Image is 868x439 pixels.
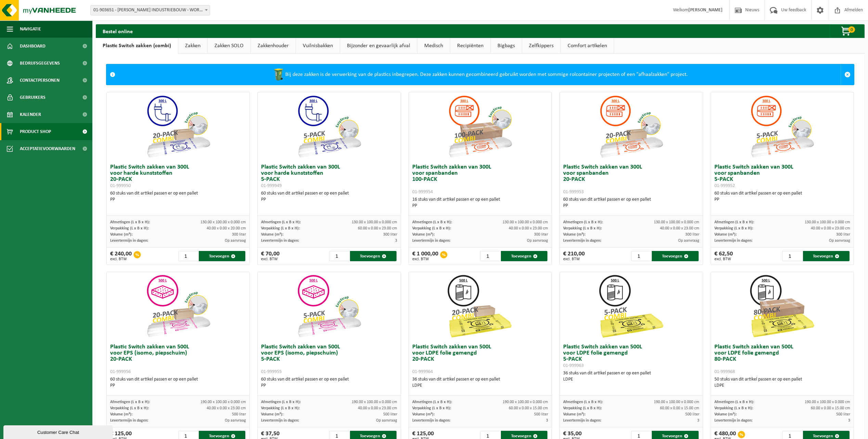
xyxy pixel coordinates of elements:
[563,239,601,243] span: Levertermijn in dagen:
[329,251,349,261] input: 1
[110,406,149,410] span: Verpakking (L x B x H):
[561,38,614,54] a: Comfort artikelen
[688,8,723,13] strong: [PERSON_NAME]
[714,383,850,389] div: LDPE
[90,5,210,15] span: 01-903651 - WILLY NAESSENS INDUSTRIEBOUW - WORTEGEM-PETEGEM
[20,55,60,72] span: Bedrijfsgegevens
[20,123,51,140] span: Product Shop
[383,232,397,237] span: 300 liter
[503,220,548,224] span: 130.00 x 100.00 x 0.000 cm
[563,257,585,261] span: excl. BTW
[20,89,46,106] span: Gebruikers
[563,251,585,261] div: € 210,00
[848,26,855,33] span: 0
[110,164,246,189] h3: Plastic Switch zakken van 300L voor harde kunststoffen 20-PACK
[503,400,548,404] span: 190.00 x 100.00 x 0.000 cm
[714,418,752,423] span: Levertermijn in dagen:
[110,190,246,203] div: 60 stuks van dit artikel passen er op een pallet
[110,183,131,188] span: 01-999950
[110,383,246,389] div: PP
[207,406,246,410] span: 40.00 x 0.00 x 23.00 cm
[714,190,850,203] div: 60 stuks van dit artikel passen er op een pallet
[358,226,397,230] span: 60.00 x 0.00 x 23.00 cm
[527,239,548,243] span: Op aanvraag
[412,418,450,423] span: Levertermijn in dagen:
[261,383,397,389] div: PP
[261,412,283,416] span: Volume (m³):
[714,226,753,230] span: Verpakking (L x B x H):
[685,232,699,237] span: 300 liter
[412,400,452,404] span: Afmetingen (L x B x H):
[654,220,699,224] span: 130.00 x 100.00 x 0.000 cm
[563,400,603,404] span: Afmetingen (L x B x H):
[714,369,735,374] span: 01-999968
[261,239,299,243] span: Levertermijn in dagen:
[685,412,699,416] span: 500 liter
[652,251,698,261] button: Toevoegen
[563,370,699,383] div: 36 stuks van dit artikel passen er op een pallet
[261,232,283,237] span: Volume (m³):
[836,412,850,416] span: 500 liter
[358,406,397,410] span: 40.00 x 0.00 x 23.00 cm
[805,220,850,224] span: 130.00 x 100.00 x 0.000 cm
[805,400,850,404] span: 190.00 x 100.00 x 0.000 cm
[714,251,733,261] div: € 62,50
[714,376,850,389] div: 50 stuks van dit artikel passen er op een pallet
[119,64,841,85] div: Bij deze zakken is de verwerking van de plastics inbegrepen. Deze zakken kunnen gecombineerd gebr...
[144,272,212,341] img: 01-999956
[714,197,850,203] div: PP
[522,38,560,54] a: Zelfkippers
[714,400,754,404] span: Afmetingen (L x B x H):
[412,257,438,261] span: excl. BTW
[412,189,433,195] span: 01-999954
[96,38,178,54] a: Plastic Switch zakken (combi)
[631,251,651,261] input: 1
[446,92,514,161] img: 01-999954
[446,272,514,341] img: 01-999964
[841,64,854,85] a: Sluit melding
[110,412,132,416] span: Volume (m³):
[829,239,850,243] span: Op aanvraag
[563,406,602,410] span: Verpakking (L x B x H):
[251,38,296,54] a: Zakkenhouder
[96,24,140,38] h2: Bestel online
[110,239,148,243] span: Levertermijn in dagen:
[748,272,816,341] img: 01-999968
[782,251,802,261] input: 1
[261,226,300,230] span: Verpakking (L x B x H):
[534,232,548,237] span: 300 liter
[261,220,301,224] span: Afmetingen (L x B x H):
[811,226,850,230] span: 40.00 x 0.00 x 23.00 cm
[563,226,602,230] span: Verpakking (L x B x H):
[110,251,132,261] div: € 240,00
[491,38,522,54] a: Bigbags
[350,251,397,261] button: Toevoegen
[412,220,452,224] span: Afmetingen (L x B x H):
[412,412,435,416] span: Volume (m³):
[412,232,435,237] span: Volume (m³):
[563,164,699,195] h3: Plastic Switch zakken van 300L voor spanbanden 20-PACK
[225,418,246,423] span: Op aanvraag
[178,251,198,261] input: 1
[200,220,246,224] span: 130.00 x 100.00 x 0.000 cm
[261,344,397,375] h3: Plastic Switch zakken van 500L voor EPS (isomo, piepschuim) 5-PACK
[546,418,548,423] span: 3
[110,226,149,230] span: Verpakking (L x B x H):
[110,369,131,374] span: 01-999956
[597,272,665,341] img: 01-999963
[412,203,548,209] div: PP
[714,406,753,410] span: Verpakking (L x B x H):
[110,220,150,224] span: Afmetingen (L x B x H):
[714,257,733,261] span: excl. BTW
[20,38,46,55] span: Dashboard
[110,197,246,203] div: PP
[714,412,737,416] span: Volume (m³):
[714,239,752,243] span: Levertermijn in dagen:
[660,226,699,230] span: 40.00 x 0.00 x 23.00 cm
[412,164,548,195] h3: Plastic Switch zakken van 300L voor spanbanden 100-PACK
[261,190,397,203] div: 60 stuks van dit artikel passen er op een pallet
[261,376,397,389] div: 60 stuks van dit artikel passen er op een pallet
[714,183,735,188] span: 01-999952
[412,383,548,389] div: LDPE
[563,376,699,383] div: LDPE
